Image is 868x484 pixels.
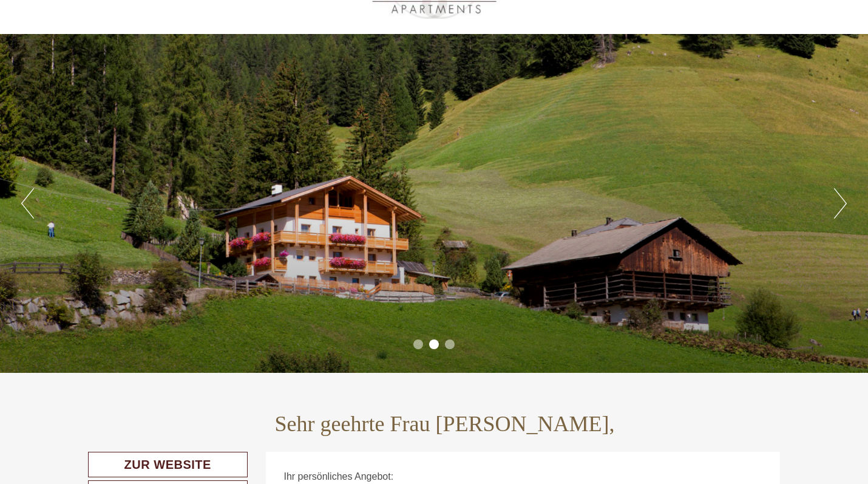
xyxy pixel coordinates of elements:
h1: Sehr geehrte Frau [PERSON_NAME], [275,412,615,437]
span: Ihr persönliches Angebot [284,471,391,482]
button: Next [834,188,847,219]
span: : [391,471,393,482]
button: Previous [21,188,34,219]
a: Zur Website [88,452,248,478]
